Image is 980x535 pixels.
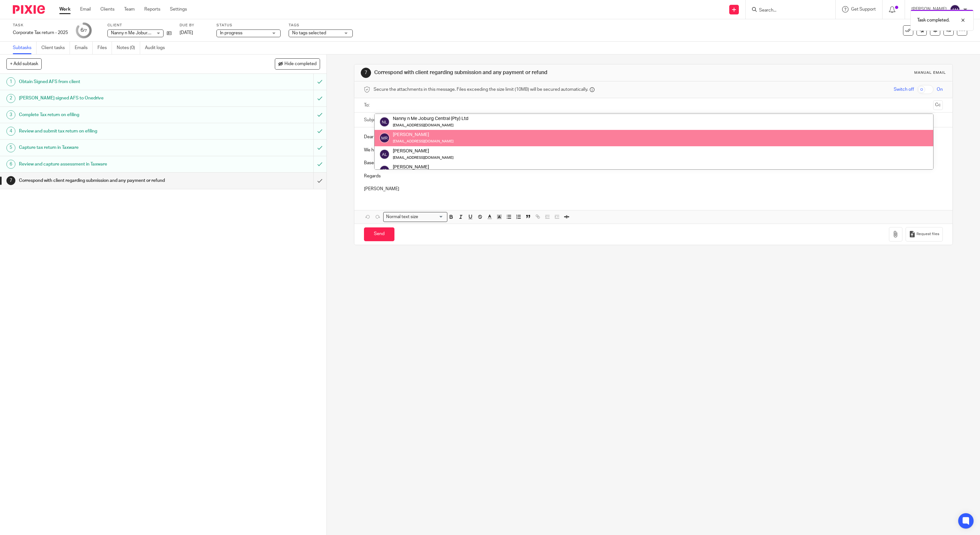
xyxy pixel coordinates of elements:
[364,186,943,192] p: [PERSON_NAME]
[393,164,482,170] div: [PERSON_NAME]
[393,123,453,127] small: [EMAIL_ADDRESS][DOMAIN_NAME]
[284,62,317,67] span: Hide completed
[393,132,453,138] div: [PERSON_NAME]
[933,100,943,110] button: Cc
[374,86,588,93] span: Secure the attachments in this message. Files exceeding the size limit (10MB) will be secured aut...
[19,143,211,152] h1: Capture tax return in Taxware
[170,6,187,13] a: Settings
[144,6,160,13] a: Reports
[19,110,211,120] h1: Complete Tax return on efiling
[145,42,170,54] a: Audit logs
[917,17,950,23] p: Task completed.
[6,58,42,69] button: + Add subtask
[374,69,667,76] h1: Correspond with client regarding submission and any payment or refund
[379,117,390,127] img: svg%3E
[75,42,93,54] a: Emails
[19,159,211,169] h1: Review and capture assessment in Taxware
[383,212,447,222] div: Search for option
[13,23,68,28] label: Task
[6,143,15,152] div: 5
[13,5,45,14] img: Pixie
[6,77,15,86] div: 1
[364,117,381,123] label: Subject:
[379,133,390,143] img: svg%3E
[364,227,394,241] input: Send
[393,140,453,143] small: [EMAIL_ADDRESS][DOMAIN_NAME]
[13,42,37,54] a: Subtasks
[275,58,320,69] button: Hide completed
[364,147,943,153] p: We hereby confirm that we have finalised the tax return for Nanny n Me Joburg Central (Pty) Ltd.
[117,42,140,54] a: Notes (0)
[917,232,939,237] span: Request files
[364,102,371,108] label: To:
[19,126,211,136] h1: Review and submit tax return on efiling
[180,23,208,28] label: Due by
[19,93,211,103] h1: [PERSON_NAME] signed AFS to Onedrive
[100,6,114,13] a: Clients
[379,149,390,159] img: svg%3E
[80,27,87,34] div: 6
[6,160,15,169] div: 6
[59,6,71,13] a: Work
[361,68,371,78] div: 7
[950,4,960,15] img: svg%3E
[13,30,68,36] div: Corporate Tax return - 2025
[80,6,91,13] a: Email
[393,115,469,122] div: Nanny n Me Joburg Central (Pty) Ltd
[914,70,946,75] div: Manual email
[124,6,135,13] a: Team
[19,176,211,185] h1: Correspond with client regarding submission and any payment or refund
[6,176,15,185] div: 7
[292,31,326,35] span: No tags selected
[111,31,184,35] span: Nanny n Me Joburg Central (Pty) Ltd
[364,173,943,179] p: Regards
[906,227,943,242] button: Request files
[216,23,281,28] label: Status
[385,214,420,220] span: Normal text size
[6,94,15,103] div: 2
[289,23,353,28] label: Tags
[97,42,112,54] a: Files
[364,160,943,166] p: Based on the assessment, an amount of is refundable / payable.
[19,77,211,87] h1: Obtain Signed AFS from client
[894,86,914,93] span: Switch off
[937,86,943,93] span: On
[220,31,242,35] span: In progress
[41,42,70,54] a: Client tasks
[393,148,453,154] div: [PERSON_NAME]
[393,156,453,159] small: [EMAIL_ADDRESS][DOMAIN_NAME]
[6,127,15,136] div: 4
[420,214,443,220] input: Search for option
[6,110,15,119] div: 3
[180,30,193,35] span: [DATE]
[364,134,943,140] p: Dear [PERSON_NAME] ,
[83,29,87,32] small: /7
[107,23,172,28] label: Client
[379,165,390,175] img: svg%3E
